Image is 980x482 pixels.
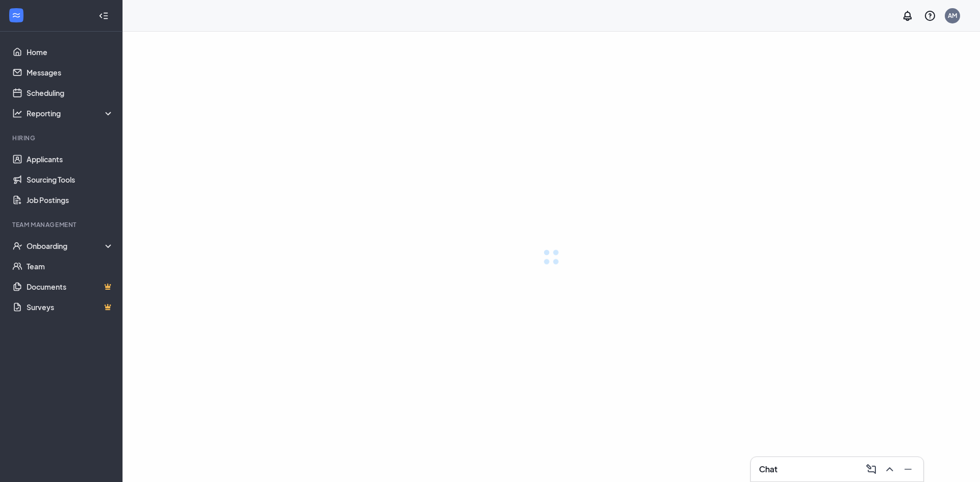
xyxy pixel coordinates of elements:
[12,220,112,229] div: Team Management
[27,149,114,169] a: Applicants
[899,461,915,477] button: Minimize
[12,108,22,118] svg: Analysis
[99,11,109,21] svg: Collapse
[27,169,114,190] a: Sourcing Tools
[27,297,114,317] a: SurveysCrown
[865,463,877,475] svg: ComposeMessage
[862,461,878,477] button: ComposeMessage
[902,463,914,475] svg: Minimize
[27,62,114,83] a: Messages
[27,83,114,103] a: Scheduling
[27,241,114,251] div: Onboarding
[27,276,114,297] a: DocumentsCrown
[27,190,114,210] a: Job Postings
[924,10,936,22] svg: QuestionInfo
[27,256,114,276] a: Team
[948,11,957,20] div: AM
[759,464,777,475] h3: Chat
[11,10,21,20] svg: WorkstreamLogo
[27,42,114,62] a: Home
[880,461,897,477] button: ChevronUp
[901,10,914,22] svg: Notifications
[12,134,112,142] div: Hiring
[27,108,114,118] div: Reporting
[884,463,896,475] svg: ChevronUp
[12,241,22,251] svg: UserCheck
